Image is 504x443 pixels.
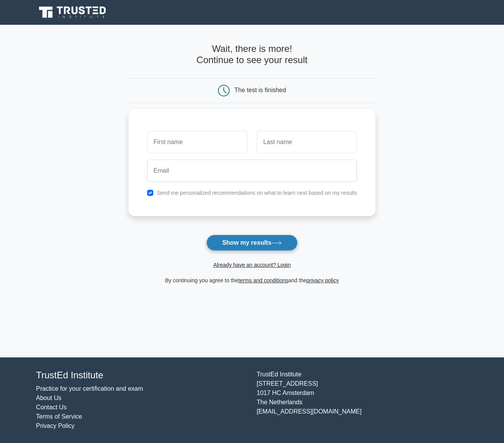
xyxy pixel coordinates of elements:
a: About Us [36,395,62,401]
label: Send me personalized recommendations on what to learn next based on my results [157,190,357,196]
div: The test is finished [235,87,286,93]
div: By continuing you agree to the and the [124,276,381,285]
a: terms and conditions [238,277,288,283]
a: Practice for your certification and exam [36,385,143,392]
a: privacy policy [307,277,339,283]
button: Show my results [206,235,298,251]
a: Contact Us [36,404,67,410]
input: Last name [257,131,357,153]
a: Privacy Policy [36,422,75,429]
div: TrustEd Institute [STREET_ADDRESS] 1017 HC Amsterdam The Netherlands [EMAIL_ADDRESS][DOMAIN_NAME] [252,370,473,431]
a: Terms of Service [36,413,82,420]
h4: TrustEd Institute [36,370,247,381]
a: Already have an account? Login [213,262,291,268]
h4: Wait, there is more! Continue to see your result [129,43,376,66]
input: Email [147,160,357,182]
input: First name [147,131,247,153]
